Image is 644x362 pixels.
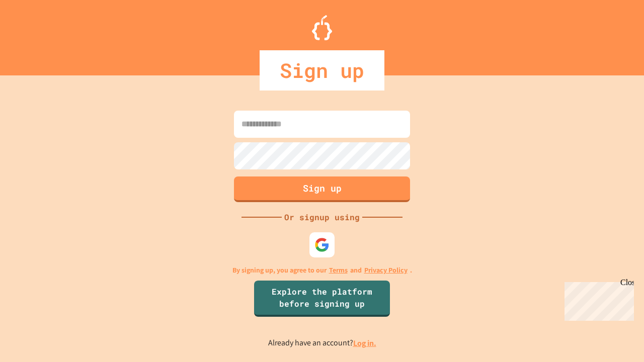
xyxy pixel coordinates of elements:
button: Sign up [234,176,410,202]
iframe: chat widget [560,278,634,321]
img: google-icon.svg [314,237,330,252]
img: Logo.svg [312,15,332,40]
p: Already have an account? [268,337,376,349]
div: Or signup using [282,211,362,223]
p: By signing up, you agree to our and . [232,265,412,276]
a: Explore the platform before signing up [254,281,390,317]
a: Log in. [353,338,376,348]
a: Terms [329,265,348,276]
div: Chat with us now!Close [4,4,69,64]
a: Privacy Policy [364,265,408,276]
div: Sign up [260,50,384,90]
